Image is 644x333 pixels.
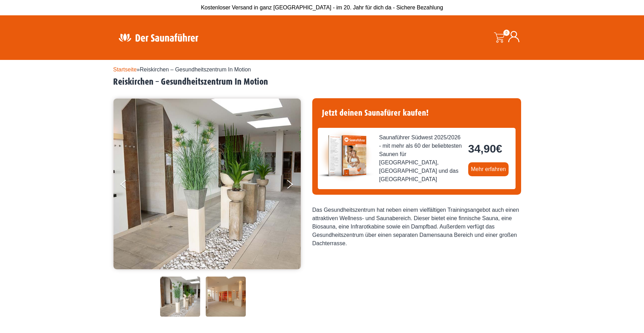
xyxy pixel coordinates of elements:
[113,67,251,72] span: »
[468,162,509,176] a: Mehr erfahren
[312,206,521,248] div: Das Gesundheitszentrum hat neben einem vielfältigen Trainingsangebot auch einen attraktiven Welln...
[120,177,138,194] button: Previous
[318,104,516,122] h4: Jetzt deinen Saunafürer kaufen!
[113,77,531,87] h2: Reiskirchen – Gesundheitszentrum In Motion
[113,67,137,72] a: Startseite
[286,177,303,194] button: Next
[318,128,374,184] img: der-saunafuehrer-2025-suedwest.jpg
[468,142,502,155] bdi: 34,90
[503,30,510,36] span: 0
[379,133,463,184] span: Saunaführer Südwest 2025/2026 - mit mehr als 60 der beliebtesten Saunen für [GEOGRAPHIC_DATA], [G...
[201,5,443,10] span: Kostenloser Versand in ganz [GEOGRAPHIC_DATA] - im 20. Jahr für dich da - Sichere Bezahlung
[496,142,502,155] span: €
[140,67,251,72] span: Reiskirchen – Gesundheitszentrum In Motion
